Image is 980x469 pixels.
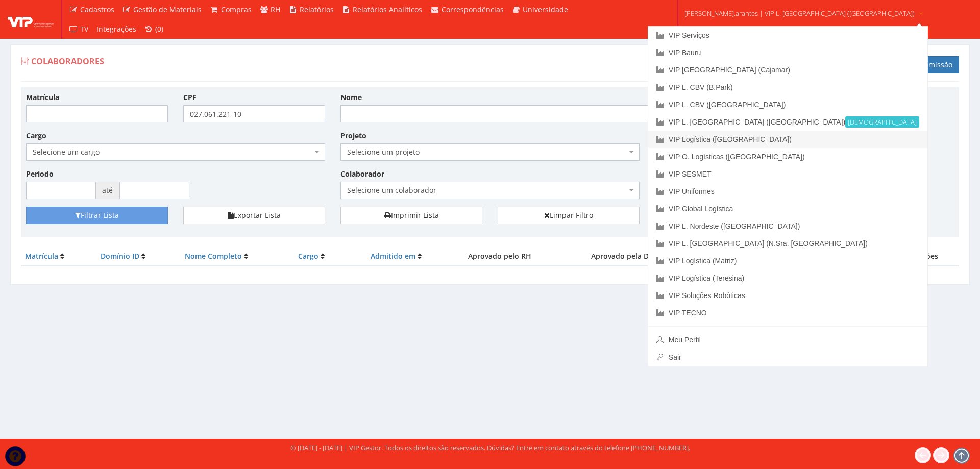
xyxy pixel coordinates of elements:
a: VIP Logística ([GEOGRAPHIC_DATA]) [648,131,927,148]
span: TV [80,24,88,34]
input: ___.___.___-__ [183,105,325,122]
a: VIP SESMET [648,165,927,183]
a: VIP L. CBV ([GEOGRAPHIC_DATA]) [648,96,927,113]
span: até [96,182,119,199]
th: Ações [914,247,959,266]
a: Domínio ID [101,251,139,261]
a: (0) [140,19,168,39]
a: VIP TECNO [648,304,927,322]
a: Matrícula [25,251,58,261]
span: Correspondências [442,5,504,14]
span: Relatórios Analíticos [353,5,422,14]
span: Integrações [96,24,136,34]
a: VIP Logística (Matriz) [648,252,927,269]
a: VIP L. [GEOGRAPHIC_DATA] ([GEOGRAPHIC_DATA])[DEMOGRAPHIC_DATA] [648,113,927,131]
span: Relatórios [300,5,334,14]
span: Cadastros [80,5,114,14]
a: VIP Logística (Teresina) [648,269,927,287]
a: Integrações [92,19,140,39]
th: Aprovado pelo RH [443,247,556,266]
span: Selecione um colaborador [347,185,627,195]
a: VIP Soluções Robóticas [648,287,927,304]
a: VIP L. [GEOGRAPHIC_DATA] (N.Sra. [GEOGRAPHIC_DATA]) [648,235,927,252]
a: Sair [648,349,927,366]
span: Selecione um colaborador [340,182,640,199]
span: Gestão de Materiais [133,5,202,14]
label: Período [26,169,54,179]
a: Imprimir Lista [340,207,482,224]
span: RH [271,5,280,14]
img: logo [8,12,54,27]
label: Colaborador [340,169,384,179]
label: Nome [340,92,362,103]
span: Selecione um cargo [33,147,312,157]
label: Cargo [26,131,46,141]
a: Limpar Filtro [498,207,640,224]
a: VIP O. Logísticas ([GEOGRAPHIC_DATA]) [648,148,927,165]
span: Colaboradores [31,56,104,67]
a: VIP Bauru [648,44,927,61]
a: TV [65,19,92,39]
a: VIP L. CBV (B.Park) [648,79,927,96]
span: (0) [155,24,163,34]
a: VIP Serviços [648,27,927,44]
label: Projeto [340,131,366,141]
a: VIP [GEOGRAPHIC_DATA] (Cajamar) [648,61,927,79]
div: © [DATE] - [DATE] | VIP Gestor. Todos os direitos são reservados. Dúvidas? Entre em contato atrav... [290,443,690,453]
span: [PERSON_NAME].arantes | VIP L. [GEOGRAPHIC_DATA] ([GEOGRAPHIC_DATA]) [684,8,915,18]
small: [DEMOGRAPHIC_DATA] [845,116,919,128]
button: Filtrar Lista [26,207,168,224]
span: Universidade [523,5,568,14]
span: Selecione um projeto [347,147,627,157]
a: Meu Perfil [648,331,927,349]
th: Aprovado pela Diretoria RH [556,247,722,266]
label: Matrícula [26,92,59,103]
span: Compras [221,5,252,14]
a: Admitido em [371,251,415,261]
label: CPF [183,92,197,103]
a: VIP Uniformes [648,183,927,200]
span: Selecione um projeto [340,143,640,161]
a: VIP Global Logística [648,200,927,217]
span: Selecione um cargo [26,143,325,161]
a: Cargo [298,251,318,261]
button: Exportar Lista [183,207,325,224]
a: Nome Completo [185,251,242,261]
a: VIP L. Nordeste ([GEOGRAPHIC_DATA]) [648,217,927,235]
